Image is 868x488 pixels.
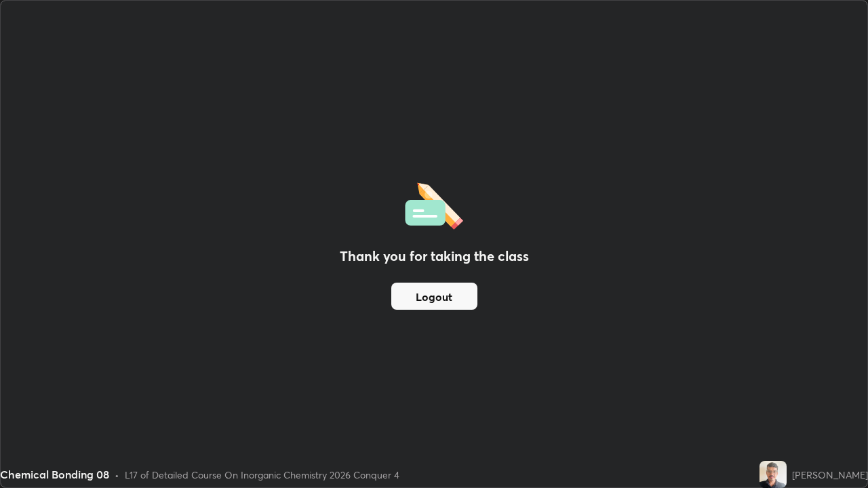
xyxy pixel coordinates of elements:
[792,468,868,482] div: [PERSON_NAME]
[125,468,399,482] div: L17 of Detailed Course On Inorganic Chemistry 2026 Conquer 4
[405,178,463,230] img: offlineFeedback.1438e8b3.svg
[759,461,787,488] img: 5c5a1ca2b8cd4346bffe085306bd8f26.jpg
[340,246,529,266] h2: Thank you for taking the class
[115,468,119,482] div: •
[391,283,477,310] button: Logout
